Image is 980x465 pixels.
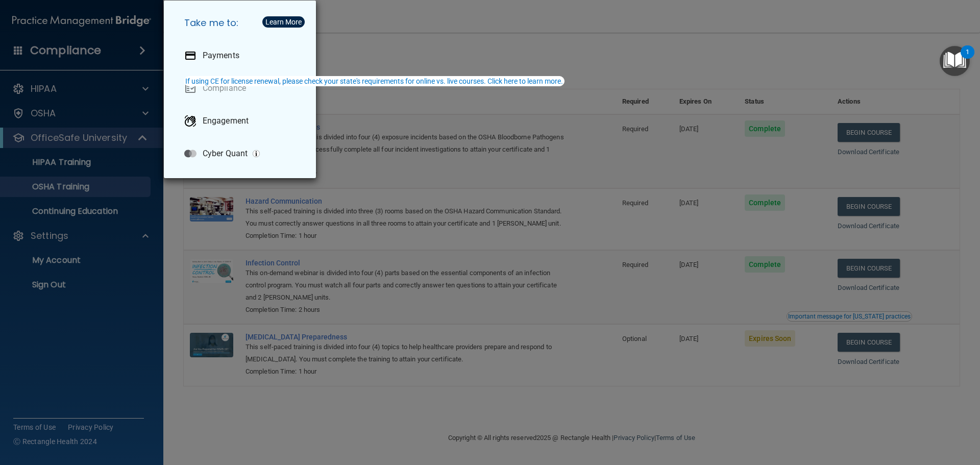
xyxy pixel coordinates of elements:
[176,41,308,70] a: Payments
[940,46,970,76] button: Open Resource Center, 1 new notification
[203,51,239,61] p: Payments
[966,52,969,65] div: 1
[262,16,305,28] button: Learn More
[184,76,565,86] button: If using CE for license renewal, please check your state's requirements for online vs. live cours...
[203,149,248,159] p: Cyber Quant
[185,78,563,85] div: If using CE for license renewal, please check your state's requirements for online vs. live cours...
[265,18,302,26] div: Learn More
[203,116,249,126] p: Engagement
[176,9,308,37] h5: Take me to:
[176,139,308,168] a: Cyber Quant
[176,74,308,103] a: Compliance
[176,107,308,135] a: Engagement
